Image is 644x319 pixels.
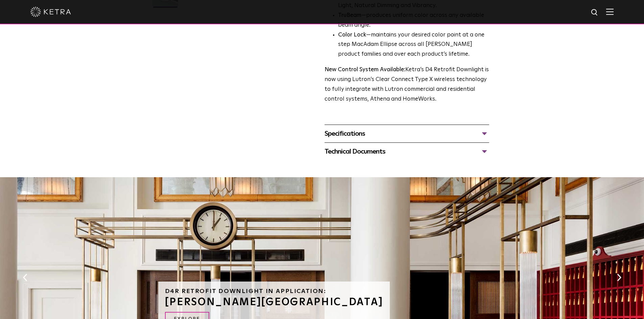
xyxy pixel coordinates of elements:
div: Technical Documents [325,146,489,157]
strong: Color Lock [338,32,366,38]
button: Previous [22,273,28,282]
p: Ketra’s D4 Retrofit Downlight is now using Lutron’s Clear Connect Type X wireless technology to f... [325,65,489,104]
div: Specifications [325,128,489,139]
strong: New Control System Available: [325,67,405,73]
img: ketra-logo-2019-white [30,7,71,17]
img: Hamburger%20Nav.svg [606,8,614,15]
button: Next [616,273,622,282]
h6: D4R Retrofit Downlight in Application: [165,288,383,294]
h3: [PERSON_NAME][GEOGRAPHIC_DATA] [165,297,383,307]
img: search icon [591,8,599,17]
li: —maintains your desired color point at a one step MacAdam Ellipse across all [PERSON_NAME] produc... [338,30,489,60]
